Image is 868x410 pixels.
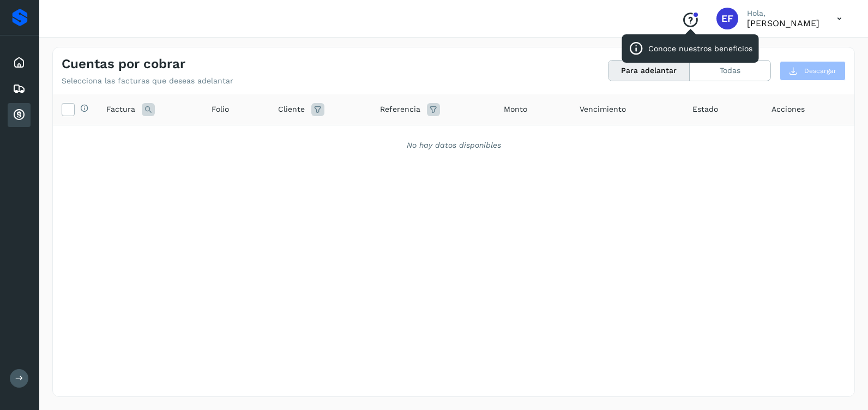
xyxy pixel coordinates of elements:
[648,44,752,53] p: Conoce nuestros beneficios
[504,104,527,115] span: Monto
[580,104,626,115] span: Vencimiento
[692,104,718,115] span: Estado
[380,104,420,115] span: Referencia
[67,140,840,151] div: No hay datos disponibles
[690,61,770,81] button: Todas
[106,104,135,115] span: Factura
[62,56,185,72] h4: Cuentas por cobrar
[212,104,229,115] span: Folio
[771,104,805,115] span: Acciones
[278,104,305,115] span: Cliente
[8,77,31,101] div: Embarques
[608,61,690,81] button: Para adelantar
[804,66,836,76] span: Descargar
[8,51,31,75] div: Inicio
[780,61,846,81] button: Descargar
[8,103,31,127] div: Cuentas por cobrar
[682,21,699,29] a: Conoce nuestros beneficios
[747,9,819,18] p: Hola,
[747,18,819,28] p: Efren Fernando Millan Quiroz
[62,76,233,86] p: Selecciona las facturas que deseas adelantar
